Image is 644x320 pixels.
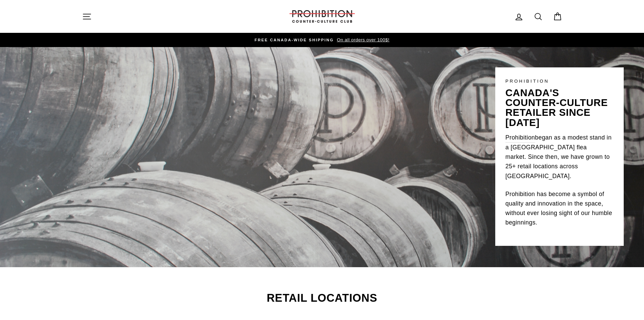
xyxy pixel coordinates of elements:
p: Prohibition has become a symbol of quality and innovation in the space, without ever losing sight... [505,189,614,228]
p: PROHIBITION [505,78,614,85]
img: PROHIBITION COUNTER-CULTURE CLUB [288,10,356,23]
p: began as a modest stand in a [GEOGRAPHIC_DATA] flea market. Since then, we have grown to 25+ reta... [505,133,614,181]
h2: Retail Locations [82,293,562,304]
p: canada's counter-culture retailer since [DATE] [505,88,614,128]
span: FREE CANADA-WIDE SHIPPING [255,38,334,42]
a: Prohibition [505,133,535,143]
a: FREE CANADA-WIDE SHIPPING On all orders over 100$! [84,36,560,44]
span: On all orders over 100$! [335,37,389,42]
